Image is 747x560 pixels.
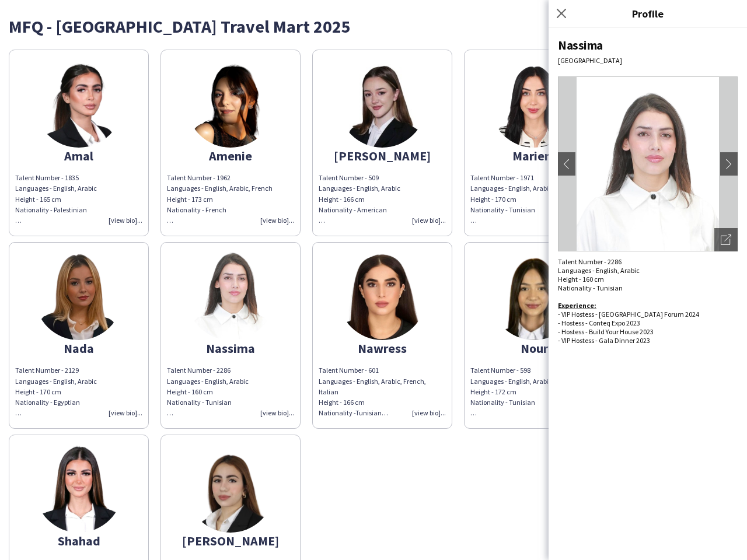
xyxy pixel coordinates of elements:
[470,366,530,374] span: Talent Number - 598
[470,343,598,353] div: Nour
[15,173,79,182] span: Talent Number - 1835
[558,76,738,251] img: Crew avatar or photo
[558,318,738,327] div: - Hostess - Conteq Expo 2023
[558,310,738,318] div: - VIP Hostess - [GEOGRAPHIC_DATA] Forum 2024
[319,366,426,417] span: Talent Number - 601 Languages - English, Arabic, French, Italian Height - 166 cm Nationality -
[15,366,97,417] span: Talent Number - 2129 Languages - English, Arabic Height - 170 cm Nationality - Egyptian
[558,301,596,310] b: Experience:
[35,253,123,340] img: thumb-127a73c4-72f8-4817-ad31-6bea1b145d02.png
[15,184,97,225] span: Languages - English, Arabic Height - 165 cm Nationality - Palestinian
[338,253,426,340] img: thumb-0b0a4517-2be3-415a-a8cd-aac60e329b3a.png
[319,343,446,353] div: Nawress
[558,56,738,65] div: [GEOGRAPHIC_DATA]
[470,150,598,161] div: Mariem
[167,535,294,546] div: [PERSON_NAME]
[319,150,446,161] div: [PERSON_NAME]
[355,408,388,417] span: Tunisian
[490,60,578,148] img: thumb-4c95e7ae-0fdf-44ac-8d60-b62309d66edf.png
[319,173,400,225] span: Talent Number - 509 Languages - English, Arabic Height - 166 cm Nationality - American
[35,445,123,533] img: thumb-22a80c24-cb5f-4040-b33a-0770626b616f.png
[35,60,123,148] img: thumb-81ff8e59-e6e2-4059-b349-0c4ea833cf59.png
[470,387,598,419] div: Height - 172 cm Nationality - Tunisian
[549,6,747,21] h3: Profile
[470,376,598,419] div: Languages - English, Arabic
[167,195,213,204] span: Height - 173 cm
[167,343,294,353] div: Nassima
[490,253,578,340] img: thumb-33402f92-3f0a-48ee-9b6d-2e0525ee7c28.png
[714,228,738,251] div: Open photos pop-in
[167,150,294,161] div: Amenie
[167,173,231,182] span: Talent Number - 1962
[187,445,274,533] img: thumb-2e0034d6-7930-4ae6-860d-e19d2d874555.png
[167,205,226,214] span: Nationality - French
[9,17,738,35] div: MFQ - [GEOGRAPHIC_DATA] Travel Mart 2025
[558,257,640,292] span: Talent Number - 2286 Languages - English, Arabic Height - 160 cm Nationality - Tunisian
[558,37,738,53] div: Nassima
[338,60,426,148] img: thumb-6635f156c0799.jpeg
[187,253,274,340] img: thumb-7d03bddd-c3aa-4bde-8cdb-39b64b840995.png
[15,150,142,161] div: Amal
[167,366,249,417] span: Talent Number - 2286 Languages - English, Arabic Height - 160 cm Nationality - Tunisian
[167,184,273,192] span: Languages - English, Arabic, French
[558,336,738,345] div: - VIP Hostess - Gala Dinner 2023
[187,60,274,148] img: thumb-4ca95fa5-4d3e-4c2c-b4ce-8e0bcb13b1c7.png
[15,343,142,353] div: Nada
[15,535,142,546] div: Shahad
[470,173,552,225] span: Talent Number - 1971 Languages - English, Arabic Height - 170 cm Nationality - Tunisian
[558,327,738,336] div: - Hostess - Build Your House 2023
